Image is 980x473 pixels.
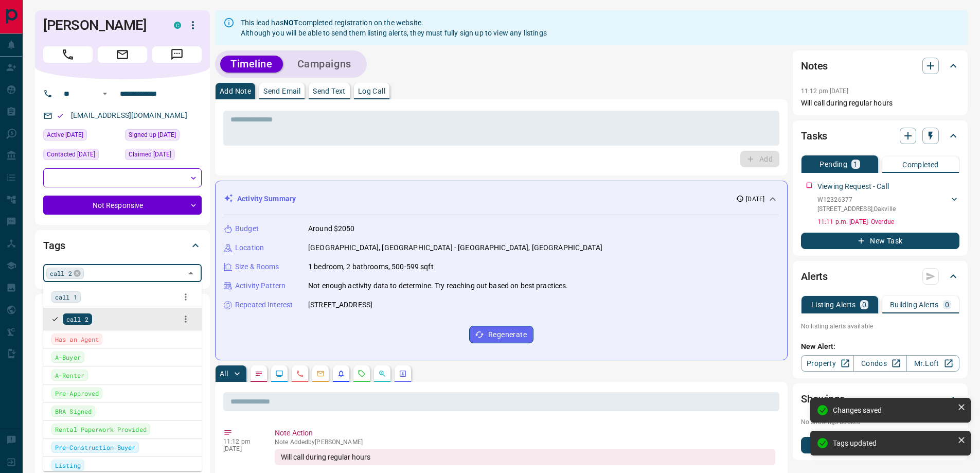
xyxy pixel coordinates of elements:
div: Notes [801,54,959,78]
p: Note Action [275,428,775,439]
h2: Notes [801,58,828,74]
p: Send Text [313,87,346,95]
div: Thu Aug 07 2025 [125,149,202,163]
svg: Calls [296,370,304,378]
div: call 2 [46,268,84,279]
svg: Listing Alerts [337,370,345,378]
a: Property [801,355,854,372]
svg: Emails [316,370,325,378]
div: Showings [801,387,959,411]
span: call 1 [55,292,77,302]
p: Send Email [263,87,300,95]
span: Pre-Approved [55,388,99,398]
button: New Task [801,233,959,249]
div: W12326377[STREET_ADDRESS],Oakville [817,193,959,216]
p: No showings booked [801,417,959,427]
span: Call [43,46,93,63]
p: Location [235,242,264,253]
svg: Notes [255,370,263,378]
strong: NOT [283,19,298,27]
button: Close [184,266,198,281]
h1: [PERSON_NAME] [43,17,158,33]
span: Message [152,46,202,63]
button: Regenerate [469,326,533,343]
a: [EMAIL_ADDRESS][DOMAIN_NAME] [71,111,187,119]
p: W12326377 [817,195,896,204]
p: Listing Alerts [811,301,856,308]
p: Budget [235,223,259,234]
div: This lead has completed registration on the website. Although you will be able to send them listi... [241,13,547,42]
svg: Opportunities [378,370,386,378]
h2: Tags [43,237,65,254]
h2: Tasks [801,128,827,144]
a: Mr.Loft [906,355,959,372]
p: Not enough activity data to determine. Try reaching out based on best practices. [308,281,568,291]
div: condos.ca [174,22,181,29]
div: Thu Aug 07 2025 [43,149,120,163]
p: 0 [862,301,866,308]
svg: Requests [358,370,366,378]
span: Listing [55,460,81,470]
p: 1 bedroom, 2 bathrooms, 500-599 sqft [308,261,434,272]
h2: Alerts [801,268,828,285]
div: Changes saved [833,406,953,414]
p: [STREET_ADDRESS] [308,300,372,310]
span: call 2 [66,314,88,324]
svg: Lead Browsing Activity [275,370,283,378]
p: New Alert: [801,341,959,352]
p: All [220,370,228,377]
button: New Showing [801,437,959,453]
h2: Showings [801,391,845,407]
button: Timeline [220,56,283,73]
div: Will call during regular hours [275,449,775,465]
span: Claimed [DATE] [129,149,171,160]
p: 11:12 pm [223,438,259,445]
span: BRA Signed [55,406,92,416]
p: Repeated Interest [235,300,293,310]
p: Add Note [220,87,251,95]
a: Condos [853,355,906,372]
span: Pre-Construction Buyer [55,442,135,452]
p: Activity Pattern [235,281,286,291]
p: Building Alerts [890,301,939,308]
svg: Email Valid [57,112,64,119]
span: call 2 [50,268,72,278]
p: [DATE] [223,445,259,452]
button: Campaigns [287,56,362,73]
span: Active [DATE] [47,130,83,140]
p: 11:11 p.m. [DATE] - Overdue [817,217,959,226]
svg: Agent Actions [399,370,407,378]
p: Activity Summary [237,194,296,204]
span: Signed up [DATE] [129,130,176,140]
p: Will call during regular hours [801,98,959,109]
p: [GEOGRAPHIC_DATA], [GEOGRAPHIC_DATA] - [GEOGRAPHIC_DATA], [GEOGRAPHIC_DATA] [308,242,602,253]
p: Around $2050 [308,223,355,234]
p: 1 [853,161,858,168]
div: Thu Aug 07 2025 [43,129,120,144]
p: Note Added by [PERSON_NAME] [275,439,775,446]
div: Tasks [801,124,959,148]
p: [DATE] [746,195,764,204]
span: Has an Agent [55,334,99,344]
div: Activity Summary[DATE] [224,189,779,208]
p: [STREET_ADDRESS] , Oakville [817,204,896,214]
div: Tags [43,233,202,258]
p: No listing alerts available [801,322,959,331]
p: 11:12 pm [DATE] [801,87,848,95]
div: Not Responsive [43,196,202,215]
span: A-Buyer [55,352,81,362]
span: A-Renter [55,370,84,380]
span: Rental Paperwork Provided [55,424,147,434]
span: Contacted [DATE] [47,149,95,160]
p: Size & Rooms [235,261,279,272]
p: Completed [902,161,939,168]
p: Pending [819,161,847,168]
p: 0 [945,301,949,308]
div: Alerts [801,264,959,289]
div: Thu Aug 07 2025 [125,129,202,144]
span: Email [98,46,147,63]
p: Viewing Request - Call [817,181,889,192]
div: Tags updated [833,439,953,447]
p: Log Call [358,87,385,95]
button: Open [99,87,111,100]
